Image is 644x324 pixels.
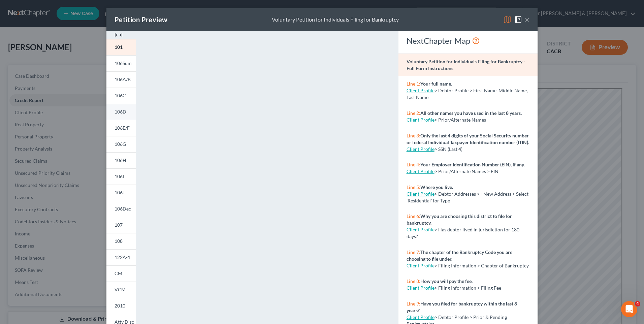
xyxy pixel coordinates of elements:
[115,270,122,276] span: CM
[407,168,434,174] a: Client Profile
[407,81,420,87] span: Line 1:
[407,227,434,232] a: Client Profile
[115,15,167,24] div: Petition Preview
[407,301,420,306] span: Line 9:
[115,93,126,98] span: 106C
[115,157,126,163] span: 106H
[420,81,452,87] strong: Your full name.
[115,238,123,244] span: 108
[407,301,517,313] strong: Have you filed for bankruptcy within the last 8 years?
[115,206,131,212] span: 106Dec
[420,184,453,190] strong: Where you live.
[407,249,420,255] span: Line 7:
[407,88,528,100] span: > Debtor Profile > First Name, Middle Name, Last Name
[115,76,131,82] span: 106A/B
[115,287,126,292] span: VCM
[514,15,522,24] img: help-close-5ba153eb36485ed6c1ea00a893f15db1cb9b99d6cae46e1a8edb6c62d00a1a76.svg
[272,16,399,24] div: Voluntary Petition for Individuals Filing for Bankruptcy
[407,110,420,116] span: Line 2:
[407,146,434,152] a: Client Profile
[420,110,522,116] strong: All other names you have used in the last 8 years.
[106,168,136,185] a: 106I
[106,136,136,152] a: 106G
[420,278,473,284] strong: How you will pay the fee.
[407,249,512,262] strong: The chapter of the Bankruptcy Code you are choosing to file under.
[106,201,136,217] a: 106Dec
[106,185,136,201] a: 106J
[115,141,126,147] span: 106G
[407,285,434,291] a: Client Profile
[115,303,125,309] span: 2010
[407,162,420,167] span: Line 4:
[106,249,136,265] a: 122A-1
[106,71,136,88] a: 106A/B
[407,213,420,219] span: Line 6:
[115,222,123,228] span: 107
[407,314,434,320] a: Client Profile
[621,301,637,317] iframe: Intercom live chat
[106,120,136,136] a: 106E/F
[115,60,132,66] span: 106Sum
[407,59,525,71] strong: Voluntary Petition for Individuals Filing for Bankruptcy - Full Form Instructions
[407,191,434,197] a: Client Profile
[407,278,420,284] span: Line 8:
[115,44,123,50] span: 101
[434,146,462,152] span: > SSN (Last 4)
[106,55,136,71] a: 106Sum
[115,109,126,115] span: 106D
[407,88,434,93] a: Client Profile
[106,217,136,233] a: 107
[115,173,124,179] span: 106I
[115,190,125,195] span: 106J
[407,133,529,145] strong: Only the last 4 digits of your Social Security number or federal Individual Taxpayer Identificati...
[407,191,528,203] span: > Debtor Addresses > +New Address > Select 'Residential' for Type
[106,39,136,55] a: 101
[525,15,529,24] button: ×
[115,31,123,39] img: expand-e0f6d898513216a626fdd78e52531dac95497ffd26381d4c15ee2fc46db09dca.svg
[106,88,136,104] a: 106C
[407,117,434,123] a: Client Profile
[106,282,136,298] a: VCM
[106,152,136,168] a: 106H
[407,133,420,138] span: Line 3:
[407,35,529,46] div: NextChapter Map
[434,117,486,123] span: > Prior/Alternate Names
[115,125,130,131] span: 106E/F
[106,265,136,282] a: CM
[407,263,434,268] a: Client Profile
[407,184,420,190] span: Line 5:
[106,233,136,249] a: 108
[407,213,512,226] strong: Why you are choosing this district to file for bankruptcy.
[106,298,136,314] a: 2010
[106,104,136,120] a: 106D
[434,168,498,174] span: > Prior/Alternate Names > EIN
[420,162,525,167] strong: Your Employer Identification Number (EIN), if any.
[434,285,501,291] span: > Filing Information > Filing Fee
[503,15,511,24] img: map-eea8200ae884c6f1103ae1953ef3d486a96c86aabb227e865a55264e3737af1f.svg
[434,263,529,268] span: > Filing Information > Chapter of Bankruptcy
[407,227,519,239] span: > Has debtor lived in jurisdiction for 180 days?
[635,301,640,306] span: 4
[115,254,130,260] span: 122A-1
